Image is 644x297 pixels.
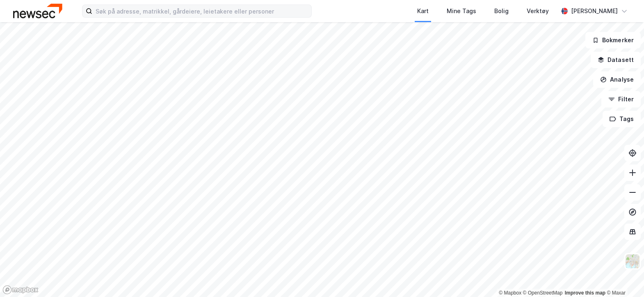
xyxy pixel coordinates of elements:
button: Filter [601,91,641,107]
a: Mapbox homepage [2,285,39,295]
div: Kontrollprogram for chat [603,258,644,297]
img: Z [625,254,640,269]
div: Kart [417,6,429,16]
button: Analyse [593,71,641,88]
button: Tags [603,111,641,127]
div: Verktøy [527,6,549,16]
input: Søk på adresse, matrikkel, gårdeiere, leietakere eller personer [92,5,311,17]
button: Datasett [591,52,641,68]
button: Bokmerker [585,32,641,48]
div: Bolig [494,6,509,16]
a: Mapbox [499,290,521,296]
a: OpenStreetMap [523,290,563,296]
img: newsec-logo.f6e21ccffca1b3a03d2d.png [13,4,62,18]
div: [PERSON_NAME] [571,6,618,16]
iframe: Chat Widget [603,258,644,297]
a: Improve this map [565,290,605,296]
div: Mine Tags [447,6,476,16]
